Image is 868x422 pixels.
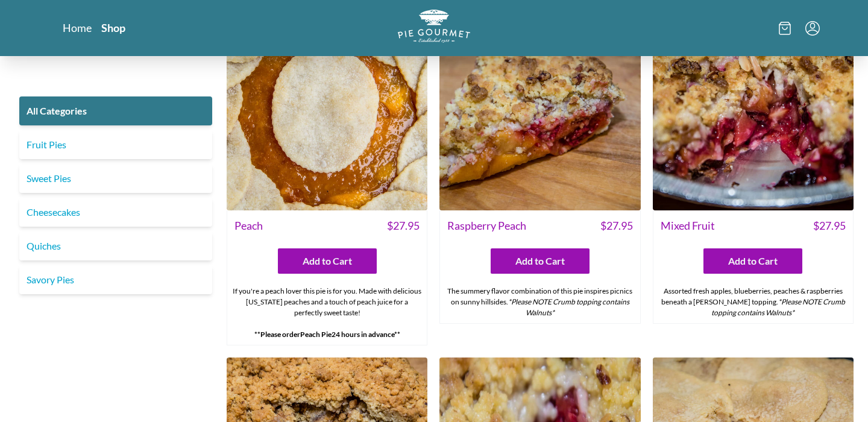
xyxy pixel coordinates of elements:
img: Raspberry Peach [439,10,640,210]
span: Raspberry Peach [447,218,526,234]
a: Savory Pies [19,265,212,294]
span: Peach [234,218,263,234]
div: The summery flavor combination of this pie inspires picnics on sunny hillsides. [440,281,640,323]
button: Add to Cart [278,248,377,274]
span: $ 27.95 [387,218,420,234]
a: Sweet Pies [19,164,212,193]
span: Add to Cart [303,254,352,268]
a: Shop [101,20,125,35]
span: Add to Cart [515,254,565,268]
strong: **Please order 24 hours in advance** [254,330,400,339]
img: logo [398,10,470,43]
button: Add to Cart [491,248,590,274]
div: Assorted fresh apples, blueberries, peaches & raspberries beneath a [PERSON_NAME] topping. [653,281,853,323]
span: $ 27.95 [813,218,846,234]
button: Menu [805,21,820,36]
div: If you're a peach lover this pie is for you. Made with delicious [US_STATE] peaches and a touch o... [227,281,427,345]
button: Add to Cart [703,248,802,274]
strong: Peach Pie [300,330,332,339]
img: Mixed Fruit [653,10,854,210]
a: All Categories [19,96,212,125]
a: Fruit Pies [19,130,212,159]
em: *Please NOTE Crumb topping contains Walnuts* [711,297,845,317]
span: Mixed Fruit [661,218,715,234]
a: Quiches [19,231,212,260]
span: $ 27.95 [600,218,633,234]
em: *Please NOTE Crumb topping contains Walnuts* [508,297,629,317]
span: Add to Cart [728,254,778,268]
a: Logo [398,10,470,46]
a: Cheesecakes [19,198,212,227]
a: Home [63,20,92,35]
img: Peach [227,10,427,210]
